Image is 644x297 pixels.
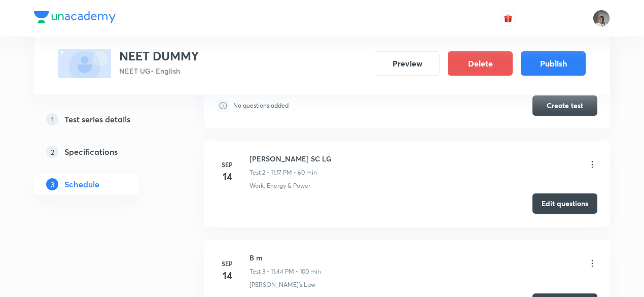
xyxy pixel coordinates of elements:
[504,14,513,23] img: avatar
[217,160,237,169] h6: Sep
[532,95,597,116] button: Create test
[448,51,513,76] button: Delete
[34,142,172,162] a: 2Specifications
[593,10,610,27] img: Vikram Mathur
[34,11,116,23] img: Company Logo
[249,252,321,263] h6: B m
[249,168,317,177] p: Test 2 • 11:17 PM • 60 min
[217,100,229,112] img: infoIcon
[58,49,111,78] img: fallback-thumbnail.png
[64,113,130,125] h5: Test series details
[46,146,58,158] p: 2
[34,109,172,129] a: 1Test series details
[521,51,586,76] button: Publish
[217,259,237,268] h6: Sep
[249,280,315,289] p: [PERSON_NAME]'s Law
[532,193,597,214] button: Edit questions
[34,11,116,26] a: Company Logo
[249,267,321,276] p: Test 3 • 11:44 PM • 100 min
[375,51,440,76] button: Preview
[64,146,118,158] h5: Specifications
[217,169,237,184] h4: 14
[119,49,199,63] h3: NEET DUMMY
[249,153,332,164] h6: [PERSON_NAME] SC LG
[233,101,289,110] p: No questions added
[500,10,516,26] button: avatar
[46,113,58,125] p: 1
[249,181,310,190] p: Work, Energy & Power
[64,178,99,190] h5: Schedule
[46,178,58,190] p: 3
[217,268,237,283] h4: 14
[119,65,199,76] p: NEET UG • English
